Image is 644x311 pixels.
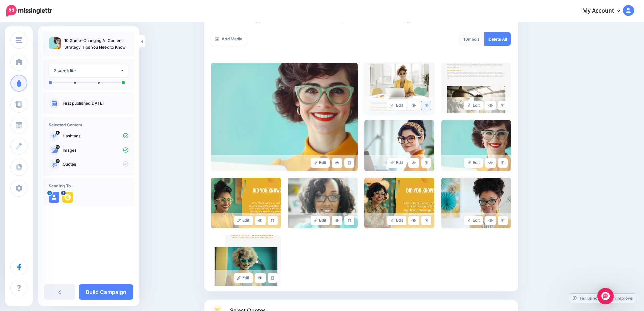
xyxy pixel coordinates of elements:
img: 1dcc3842bf89e85573f6a2b2d2b11777_large.jpg [364,120,434,171]
a: Edit [464,101,483,110]
a: [DATE] [90,101,104,106]
a: Tell us how we can improve [569,294,636,303]
img: c3592067cf8f5b5b9cd9372c972d9529_large.jpg [364,178,434,228]
button: 2 week lite [49,64,128,77]
a: Add Media [211,32,246,46]
p: Images [63,147,128,153]
div: 2 week lite [54,67,120,75]
img: 9ca7e68475a2784fe140e0ef330ecdb8_large.jpg [211,235,281,286]
h4: Selected Content [49,122,128,127]
img: menu.png [16,37,22,43]
a: Edit [387,216,407,225]
img: 1f37ee340bf418309ca44698850331a6_large.jpg [441,178,511,228]
a: Delete All [484,32,511,46]
div: Select Media [211,3,511,286]
a: Edit [311,158,330,168]
img: 03b1655c8b09ef74efe38608ef5f12f3_large.jpg [211,178,281,228]
img: user_default_image.png [49,192,59,203]
span: 10 [463,37,468,42]
a: Edit [234,216,253,225]
p: Quotes [63,161,128,168]
h4: Sending To [49,183,128,188]
img: 196676706_108571301444091_499029507392834038_n-bsa103351.png [62,192,73,203]
img: 529acc947b71e8099d2490cb1e0701a9_thumb.jpg [49,37,61,49]
span: 10 [56,145,60,149]
img: e82d44df02168250195593af2110a9c5_large.jpg [364,63,434,113]
a: Edit [387,158,407,168]
p: 10 Game-Changing AI Content Strategy Tips You Need to Know [64,37,128,51]
img: 83f86a51620327cf306d52c1c5f7e614_large.jpg [288,178,358,228]
a: My Account [576,3,634,19]
img: 696ed610ada543d1f04f9f8eb63466af_large.jpg [441,120,511,171]
a: Edit [311,216,330,225]
p: First published [63,100,128,106]
span: 9 [56,159,60,163]
a: Edit [464,158,483,168]
a: Edit [464,216,483,225]
a: Edit [234,273,253,283]
div: Open Intercom Messenger [597,288,614,304]
img: 529acc947b71e8099d2490cb1e0701a9_large.jpg [211,63,358,171]
span: 5 [56,131,60,135]
p: Hashtags [63,133,128,139]
img: 325611a46df3a523bf3744d613ba06f4_large.jpg [441,63,511,113]
div: media [458,32,485,46]
a: Edit [387,101,407,110]
img: Missinglettr [6,5,52,17]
